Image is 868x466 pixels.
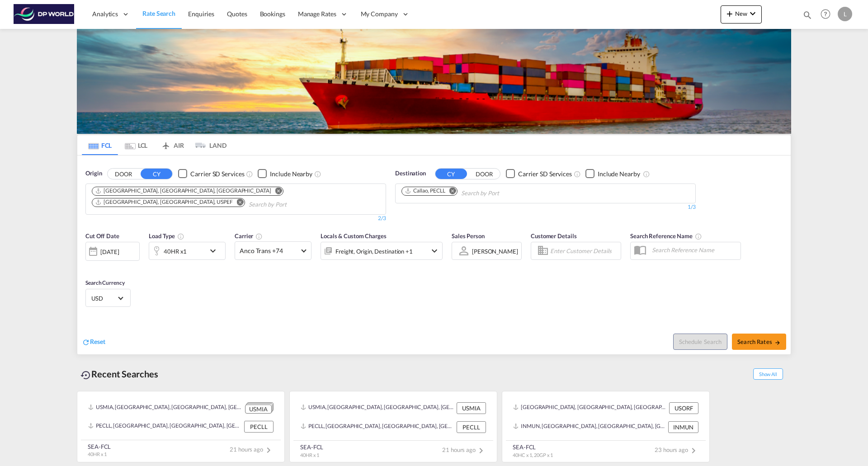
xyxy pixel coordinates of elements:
[88,402,243,414] div: USMIA, Miami, FL, United States, North America, Americas
[461,186,547,201] input: Chips input.
[100,248,119,256] div: [DATE]
[77,391,285,462] recent-search-card: USMIA, [GEOGRAPHIC_DATA], [GEOGRAPHIC_DATA], [GEOGRAPHIC_DATA], [GEOGRAPHIC_DATA], [GEOGRAPHIC_DA...
[85,169,102,178] span: Origin
[85,215,386,222] div: 2/3
[395,203,696,211] div: 1/3
[457,421,486,433] div: PECLL
[429,245,440,256] md-icon: icon-chevron-down
[240,246,298,255] span: Anco Trans +74
[90,338,105,345] span: Reset
[361,9,398,19] span: My Company
[502,391,710,462] recent-search-card: [GEOGRAPHIC_DATA], [GEOGRAPHIC_DATA], [GEOGRAPHIC_DATA], [GEOGRAPHIC_DATA], [GEOGRAPHIC_DATA], [G...
[90,292,126,305] md-select: Select Currency: $ USDUnited States Dollar
[289,391,497,462] recent-search-card: USMIA, [GEOGRAPHIC_DATA], [GEOGRAPHIC_DATA], [GEOGRAPHIC_DATA], [GEOGRAPHIC_DATA], [GEOGRAPHIC_DA...
[673,334,727,350] button: Note: By default Schedule search will only considerorigin ports, destination ports and cut off da...
[85,232,119,240] span: Cut Off Date
[85,260,92,272] md-datepicker: Select
[263,445,274,456] md-icon: icon-chevron-right
[468,169,500,179] button: DOOR
[85,242,140,261] div: [DATE]
[90,184,381,212] md-chips-wrap: Chips container. Use arrow keys to select chips.
[513,402,667,414] div: USORF, Norfolk, VA, United States, North America, Americas
[647,243,741,257] input: Search Reference Name
[838,7,852,21] div: L
[753,368,783,380] span: Show All
[230,446,274,453] span: 21 hours ago
[732,334,786,350] button: Search Ratesicon-arrow-right
[774,339,781,346] md-icon: icon-arrow-right
[630,232,702,240] span: Search Reference Name
[442,446,486,453] span: 21 hours ago
[405,187,447,195] div: Press delete to remove this chip.
[721,5,762,24] button: icon-plus 400-fgNewicon-chevron-down
[91,294,117,302] span: USD
[260,10,285,18] span: Bookings
[231,198,245,207] button: Remove
[574,170,581,178] md-icon: Unchecked: Search for CY (Container Yard) services for all selected carriers.Checked : Search for...
[513,443,553,451] div: SEA-FCL
[335,245,413,258] div: Freight Origin Destination Factory Stuffing
[141,169,172,179] button: CY
[85,279,125,286] span: Search Currency
[95,187,273,195] div: Press delete to remove this chip.
[724,8,735,19] md-icon: icon-plus 400-fg
[190,169,244,179] div: Carrier SD Services
[301,421,454,433] div: PECLL, Callao, Peru, South America, Americas
[77,29,791,134] img: LCL+%26+FCL+BACKGROUND.png
[149,242,226,260] div: 40HR x1icon-chevron-down
[88,451,107,457] span: 40HR x 1
[818,6,838,23] div: Help
[88,421,242,433] div: PECLL, Callao, Peru, South America, Americas
[747,8,758,19] md-icon: icon-chevron-down
[95,198,233,206] div: Port Everglades, FL, USPEF
[270,169,312,179] div: Include Nearby
[655,446,699,453] span: 23 hours ago
[149,232,184,240] span: Load Type
[118,135,154,155] md-tab-item: LCL
[80,370,91,381] md-icon: icon-backup-restore
[227,10,247,18] span: Quotes
[643,170,650,178] md-icon: Unchecked: Ignores neighbouring ports when fetching rates.Checked : Includes neighbouring ports w...
[245,405,272,414] div: USMIA
[235,232,263,240] span: Carrier
[77,155,791,354] div: OriginDOOR CY Checkbox No InkUnchecked: Search for CY (Container Yard) services for all selected ...
[108,169,139,179] button: DOOR
[208,245,223,256] md-icon: icon-chevron-down
[531,232,576,240] span: Customer Details
[585,169,640,179] md-checkbox: Checkbox No Ink
[513,421,666,433] div: INMUN, Mundra, India, Indian Subcontinent, Asia Pacific
[314,170,321,178] md-icon: Unchecked: Ignores neighbouring ports when fetching rates.Checked : Includes neighbouring ports w...
[598,169,640,179] div: Include Nearby
[95,198,235,206] div: Press delete to remove this chip.
[737,338,781,345] span: Search Rates
[190,135,226,155] md-tab-item: LAND
[443,187,457,196] button: Remove
[476,445,486,456] md-icon: icon-chevron-right
[321,232,387,240] span: Locals & Custom Charges
[178,169,244,179] md-checkbox: Checkbox No Ink
[435,169,467,179] button: CY
[724,10,758,17] span: New
[457,402,486,414] div: USMIA
[82,135,118,155] md-tab-item: FCL
[395,169,426,178] span: Destination
[298,9,336,19] span: Manage Rates
[802,10,812,24] div: icon-magnify
[82,338,90,346] md-icon: icon-refresh
[88,442,111,451] div: SEA-FCL
[177,233,184,240] md-icon: icon-information-outline
[95,187,271,195] div: Miami, FL, USMIA
[513,452,553,458] span: 40HC x 1, 20GP x 1
[300,452,319,458] span: 40HR x 1
[92,9,118,19] span: Analytics
[142,9,175,17] span: Rate Search
[300,443,323,451] div: SEA-FCL
[301,402,454,414] div: USMIA, Miami, FL, United States, North America, Americas
[164,245,187,258] div: 40HR x1
[321,242,443,260] div: Freight Origin Destination Factory Stuffingicon-chevron-down
[688,445,699,456] md-icon: icon-chevron-right
[818,6,833,22] span: Help
[244,421,274,433] div: PECLL
[82,135,226,155] md-pagination-wrapper: Use the left and right arrow keys to navigate between tabs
